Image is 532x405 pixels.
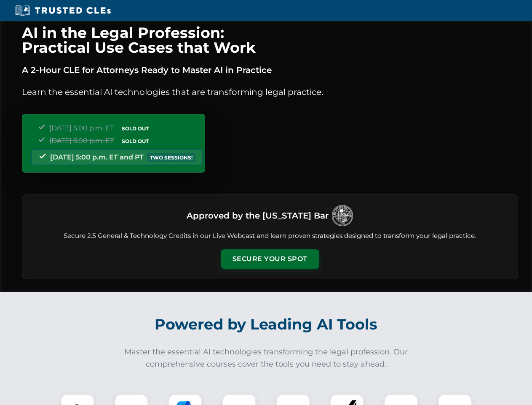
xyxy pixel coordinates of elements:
p: Learn the essential AI technologies that are transforming legal practice. [22,85,518,99]
img: Logo [332,205,353,226]
span: [DATE] 5:00 p.m. ET [49,137,114,145]
span: [DATE] 5:00 p.m. ET [49,124,114,132]
span: SOLD OUT [119,137,152,146]
button: Secure Your Spot [221,249,319,269]
h2: Powered by Leading AI Tools [33,310,500,339]
h1: AI in the Legal Profession: Practical Use Cases that Work [22,25,518,55]
p: Secure 2.5 General & Technology Credits in our Live Webcast and learn proven strategies designed ... [32,231,508,241]
img: Trusted CLEs [13,4,113,17]
p: Master the essential AI technologies transforming the legal profession. Our comprehensive courses... [119,346,414,370]
h3: Approved by the [US_STATE] Bar [187,208,329,223]
span: SOLD OUT [119,124,152,133]
p: A 2-Hour CLE for Attorneys Ready to Master AI in Practice [22,63,518,77]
